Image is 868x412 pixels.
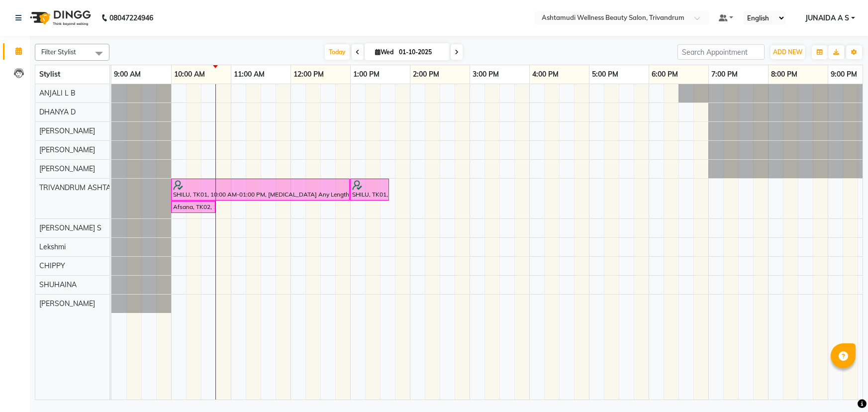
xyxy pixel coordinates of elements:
a: 9:00 PM [828,67,860,82]
span: ANJALI L B [39,89,76,98]
a: 5:00 PM [589,67,621,82]
span: ADD NEW [773,48,802,56]
button: ADD NEW [771,45,805,59]
div: SHILU, TK01, 01:00 PM-01:40 PM, Highlighting (Per Streaks) [351,180,388,199]
a: 1:00 PM [351,67,382,82]
span: DHANYA D [39,107,76,116]
div: SHILU, TK01, 10:00 AM-01:00 PM, [MEDICAL_DATA] Any Length Offer [172,180,349,199]
span: TRIVANDRUM ASHTAMUDI [39,183,129,192]
b: 08047224946 [109,4,153,32]
span: [PERSON_NAME] [39,299,95,308]
span: Today [325,44,350,60]
a: 2:00 PM [410,67,442,82]
span: [PERSON_NAME] [39,164,95,173]
a: 9:00 AM [111,67,143,82]
span: Stylist [39,70,60,79]
input: Search Appointment [677,44,765,60]
span: SHUHAINA [39,280,77,289]
span: JUNAIDA A S [805,13,849,23]
input: 2025-10-01 [396,45,446,60]
span: [PERSON_NAME] [39,126,95,135]
img: logo [25,4,94,32]
span: Lekshmi [39,242,66,251]
div: Afsana, TK02, 10:00 AM-10:45 AM, Root Touch-Up ([MEDICAL_DATA] Free) [172,203,214,211]
a: 3:00 PM [470,67,501,82]
a: 6:00 PM [649,67,680,82]
a: 11:00 AM [231,67,267,82]
span: [PERSON_NAME] S [39,223,101,232]
a: 10:00 AM [172,67,207,82]
span: Filter Stylist [41,48,76,56]
a: 12:00 PM [291,67,326,82]
a: 8:00 PM [769,67,800,82]
span: [PERSON_NAME] [39,145,95,154]
a: 7:00 PM [709,67,740,82]
a: 4:00 PM [530,67,561,82]
span: Wed [373,48,396,56]
span: CHIPPY [39,261,65,270]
